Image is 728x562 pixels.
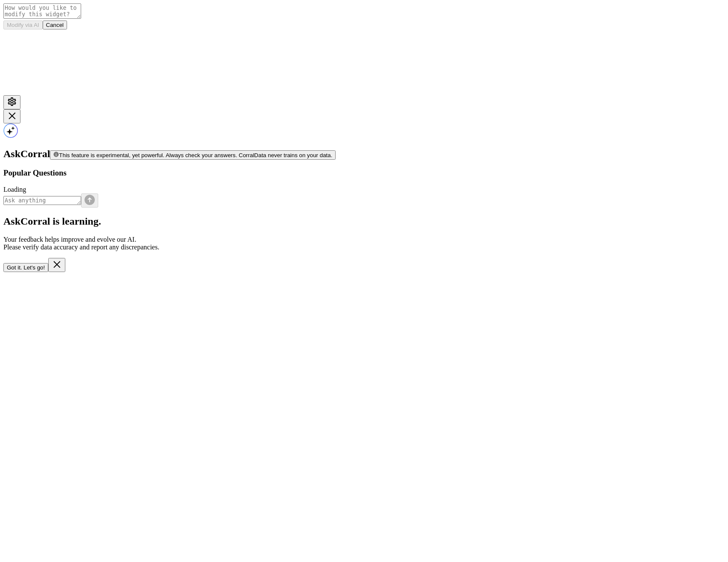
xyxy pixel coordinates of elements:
[3,20,43,29] button: Modify via AI
[59,152,332,158] span: This feature is experimental, yet powerful. Always check your answers. CorralData never trains on...
[3,263,48,272] button: Got it. Let's go!
[43,20,67,29] button: Cancel
[50,150,336,160] button: This feature is experimental, yet powerful. Always check your answers. CorralData never trains on...
[3,216,725,227] h2: AskCorral is learning.
[3,168,725,178] h3: Popular Questions
[3,148,50,159] span: AskCorral
[3,236,725,251] p: Your feedback helps improve and evolve our AI. Please verify data accuracy and report any discrep...
[3,186,725,193] div: Loading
